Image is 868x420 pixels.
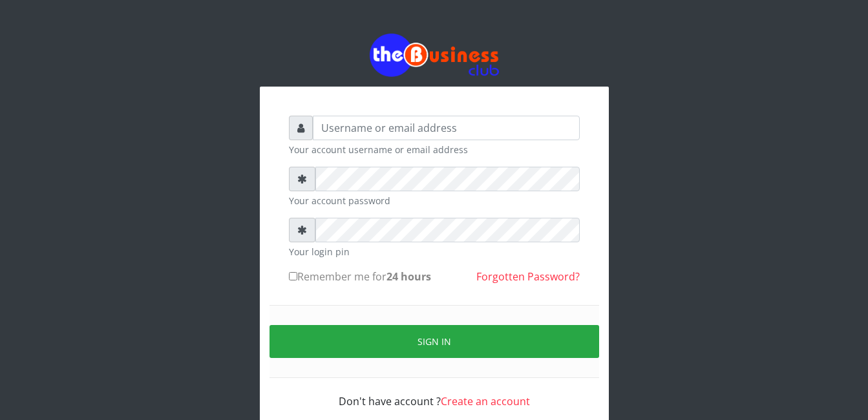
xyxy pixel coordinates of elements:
[476,269,580,284] a: Forgotten Password?
[289,272,297,280] input: Remember me for24 hours
[313,116,580,140] input: Username or email address
[289,269,431,284] label: Remember me for
[289,143,580,156] small: Your account username or email address
[289,378,580,409] div: Don't have account ?
[289,245,580,258] small: Your login pin
[386,269,431,284] b: 24 hours
[289,194,580,207] small: Your account password
[441,394,530,408] a: Create an account
[270,325,599,358] button: Sign in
